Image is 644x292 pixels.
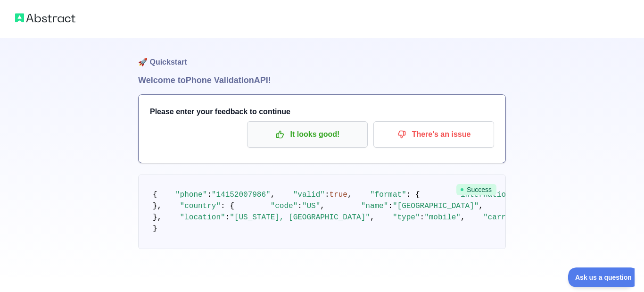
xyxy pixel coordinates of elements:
[347,191,352,199] span: ,
[388,202,393,210] span: :
[325,191,330,199] span: :
[370,213,375,222] span: ,
[483,213,524,222] span: "carrier"
[320,202,325,210] span: ,
[297,202,302,210] span: :
[330,191,347,199] span: true
[393,213,420,222] span: "type"
[150,106,494,117] h3: Please enter your feedback to continue
[254,126,361,142] p: It looks good!
[456,184,496,195] span: Success
[568,267,635,287] iframe: Toggle Customer Support
[393,202,479,210] span: "[GEOGRAPHIC_DATA]"
[461,213,465,222] span: ,
[180,213,225,222] span: "location"
[138,74,506,87] h1: Welcome to Phone Validation API!
[479,202,483,210] span: ,
[456,191,524,199] span: "international"
[302,202,320,210] span: "US"
[138,38,506,74] h1: 🚀 Quickstart
[271,191,275,199] span: ,
[271,202,298,210] span: "code"
[370,191,406,199] span: "format"
[153,191,157,199] span: {
[406,191,420,199] span: : {
[380,126,487,142] p: There's an issue
[230,213,370,222] span: "[US_STATE], [GEOGRAPHIC_DATA]"
[207,191,212,199] span: :
[373,121,494,148] button: There's an issue
[420,213,425,222] span: :
[361,202,388,210] span: "name"
[293,191,325,199] span: "valid"
[212,191,271,199] span: "14152007986"
[225,213,230,222] span: :
[424,213,461,222] span: "mobile"
[247,121,368,148] button: It looks good!
[221,202,234,210] span: : {
[175,191,207,199] span: "phone"
[180,202,221,210] span: "country"
[15,11,75,25] img: Abstract logo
